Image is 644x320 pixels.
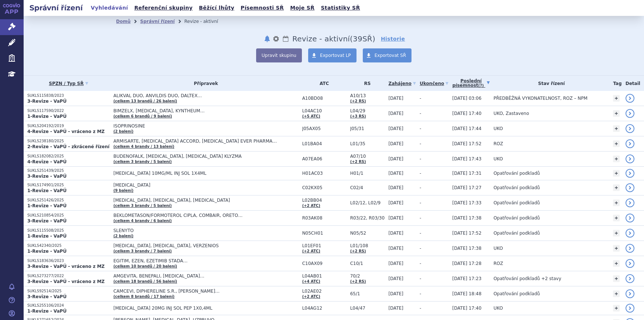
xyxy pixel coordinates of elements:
[27,108,110,113] p: SUKLS117590/2022
[420,276,421,281] span: -
[27,228,110,233] p: SUKLS115508/2025
[493,141,503,146] span: ROZ
[388,246,403,251] span: [DATE]
[626,304,634,313] a: detail
[256,48,302,62] button: Upravit skupinu
[388,171,403,176] span: [DATE]
[613,200,620,206] a: +
[27,154,110,159] p: SUKLS182082/2025
[350,108,385,113] span: L04/29
[27,218,66,224] strong: 3-Revize - VaPÚ
[350,185,385,190] span: C02/4
[452,215,482,221] span: [DATE] 17:38
[420,171,421,176] span: -
[420,261,421,266] span: -
[113,188,133,193] a: (9 balení)
[626,169,634,178] a: detail
[493,261,503,266] span: ROZ
[302,295,320,299] a: (+2 ATC)
[493,306,503,311] span: UKO
[350,273,385,279] span: 70/2
[626,214,634,222] a: detail
[302,273,347,279] span: L04AB01
[493,231,540,236] span: Opatřování podkladů
[302,215,347,221] span: R03AK08
[388,126,403,131] span: [DATE]
[350,231,385,236] span: N05/52
[113,129,133,133] a: (2 balení)
[308,48,357,62] a: Exportovat LP
[350,291,385,296] span: 65/1
[113,279,177,283] a: (celkem 18 brandů / 56 balení)
[388,261,403,266] span: [DATE]
[350,215,385,221] span: R03/22, R03/30
[452,171,482,176] span: [DATE] 17:31
[493,215,540,221] span: Opatřování podkladů
[388,306,403,311] span: [DATE]
[350,261,385,266] span: C10/1
[613,260,620,267] a: +
[493,126,503,131] span: UKO
[388,215,403,221] span: [DATE]
[27,203,66,208] strong: 1-Revize - VaPÚ
[626,289,634,298] a: detail
[420,96,421,101] span: -
[613,290,620,297] a: +
[452,246,482,251] span: [DATE] 17:38
[478,84,484,88] abbr: (?)
[113,171,298,176] span: [MEDICAL_DATA] 10MG/ML INJ SOL 1X4ML
[420,126,421,131] span: -
[197,3,237,13] a: Běžící lhůty
[238,3,286,13] a: Písemnosti SŘ
[302,306,347,311] span: L04AG12
[302,261,347,266] span: C10AX09
[27,144,110,149] strong: 2-Revize - VaPÚ - zkrácené řízení
[613,95,620,102] a: +
[350,243,385,248] span: L01/108
[420,156,421,161] span: -
[302,96,347,101] span: A10BD08
[27,234,66,239] strong: 1-Revize - VaPÚ
[116,19,131,24] a: Domů
[493,185,540,190] span: Opatřování podkladů
[350,249,366,253] a: (+2 RS)
[113,139,298,144] span: ARMISARTE, [MEDICAL_DATA] ACCORD, [MEDICAL_DATA] EVER PHARMA…
[89,3,130,13] a: Vyhledávání
[113,306,298,311] span: [MEDICAL_DATA] 20MG INJ SOL PEP 1X0,4ML
[113,264,177,268] a: (celkem 10 brandů / 20 balení)
[27,123,110,129] p: SUKLS204192/2019
[388,78,416,89] a: Zahájeno
[388,96,403,101] span: [DATE]
[110,76,298,91] th: Přípravek
[350,200,385,205] span: L02/12, L02/9
[452,231,482,236] span: [DATE] 17:52
[452,185,482,190] span: [DATE] 17:27
[113,258,298,263] span: EGITIM, EZEN, EZETIMIB STADA…
[388,111,403,116] span: [DATE]
[302,156,347,161] span: A07EA06
[282,34,289,43] a: Lhůty
[452,156,482,161] span: [DATE] 17:43
[452,200,482,205] span: [DATE] 17:33
[626,244,634,253] a: detail
[113,123,298,129] span: ISOPRINOSINE
[350,279,366,283] a: (+2 RS)
[626,94,634,103] a: detail
[613,305,620,312] a: +
[381,35,405,42] a: Historie
[493,246,503,251] span: UKO
[27,279,105,284] strong: 3-Revize - VaPÚ - vráceno z MZ
[420,231,421,236] span: -
[347,76,385,91] th: RS
[302,279,320,283] a: (+4 ATC)
[27,114,66,119] strong: 1-Revize - VaPÚ
[113,213,298,218] span: BEKLOMETASON/FORMOTEROL CIPLA, COMBAIR, ORETO…
[302,231,347,236] span: N05CH01
[27,168,110,173] p: SUKLS251439/2025
[27,129,105,134] strong: 4-Revize - VaPÚ - vráceno z MZ
[622,76,644,91] th: Detail
[288,3,317,13] a: Moje SŘ
[613,230,620,236] a: +
[613,184,620,191] a: +
[113,198,298,203] span: [MEDICAL_DATA], [MEDICAL_DATA], [MEDICAL_DATA]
